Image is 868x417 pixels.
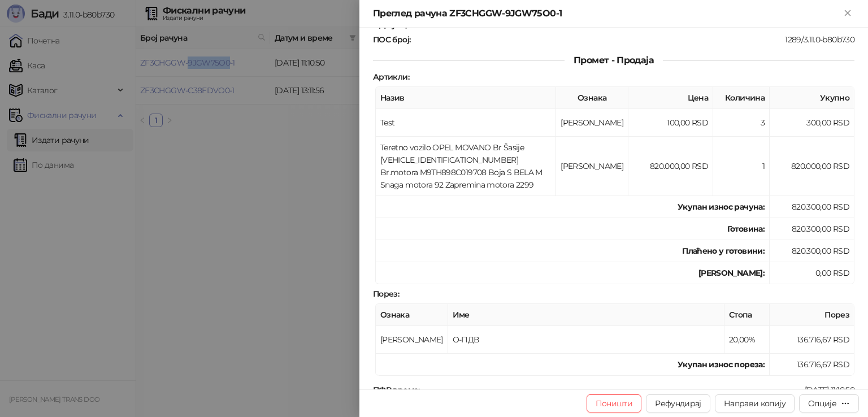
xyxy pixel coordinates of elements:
[373,289,399,299] strong: Порез :
[770,262,854,284] td: 0,00 RSD
[587,394,642,412] button: Поништи
[448,304,724,326] th: Име
[373,34,410,45] strong: ПОС број :
[376,326,448,354] td: [PERSON_NAME]
[678,202,765,212] strong: Укупан износ рачуна :
[724,398,785,409] span: Направи копију
[713,109,770,137] td: 3
[770,304,854,326] th: Порез
[628,137,713,196] td: 820.000,00 RSD
[770,196,854,218] td: 820.300,00 RSD
[770,354,854,376] td: 136.716,67 RSD
[799,394,859,412] button: Опције
[770,137,854,196] td: 820.000,00 RSD
[421,385,856,395] div: [DATE] 11:10:50
[770,326,854,354] td: 136.716,67 RSD
[373,7,841,20] div: Преглед рачуна ZF3CHGGW-9JGW75O0-1
[628,87,713,109] th: Цена
[713,87,770,109] th: Количина
[770,240,854,262] td: 820.300,00 RSD
[682,246,765,256] strong: Плаћено у готовини:
[411,34,856,45] div: 1289/3.11.0-b80b730
[770,109,854,137] td: 300,00 RSD
[376,87,556,109] th: Назив
[678,359,765,370] strong: Укупан износ пореза:
[373,385,420,395] strong: ПФР време :
[376,304,448,326] th: Ознака
[556,109,628,137] td: [PERSON_NAME]
[770,87,854,109] th: Укупно
[715,394,795,412] button: Направи копију
[713,137,770,196] td: 1
[724,304,770,326] th: Стопа
[448,326,724,354] td: О-ПДВ
[724,326,770,354] td: 20,00%
[770,218,854,240] td: 820.300,00 RSD
[841,7,854,20] button: Close
[556,137,628,196] td: [PERSON_NAME]
[373,72,409,82] strong: Артикли :
[565,55,663,66] span: Промет - Продаја
[698,268,765,278] strong: [PERSON_NAME]:
[376,137,556,196] td: Teretno vozilo OPEL MOVANO Br Šasije [VEHICLE_IDENTIFICATION_NUMBER] Br.motora M9TH898C019708 Boj...
[628,109,713,137] td: 100,00 RSD
[808,398,836,409] div: Опције
[376,109,556,137] td: Test
[727,224,765,234] strong: Готовина :
[556,87,628,109] th: Ознака
[646,394,710,412] button: Рефундирај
